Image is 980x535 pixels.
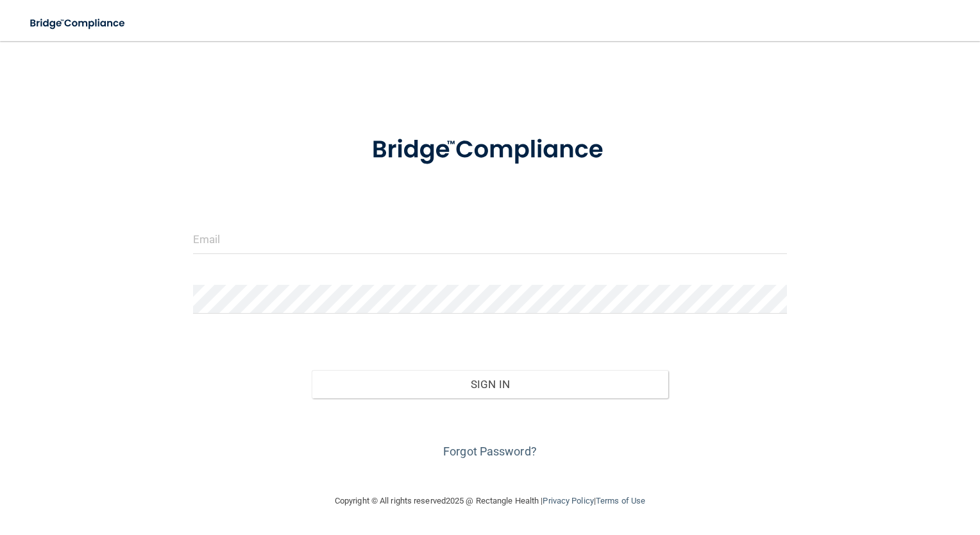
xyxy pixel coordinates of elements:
[256,480,724,522] div: Copyright © All rights reserved 2025 @ Rectangle Health | |
[19,10,137,37] img: bridge_compliance_login_screen.278c3ca4.svg
[193,225,788,254] input: Email
[312,370,668,398] button: Sign In
[443,445,537,458] a: Forgot Password?
[596,496,645,505] a: Terms of Use
[543,496,593,505] a: Privacy Policy
[346,118,634,182] img: bridge_compliance_login_screen.278c3ca4.svg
